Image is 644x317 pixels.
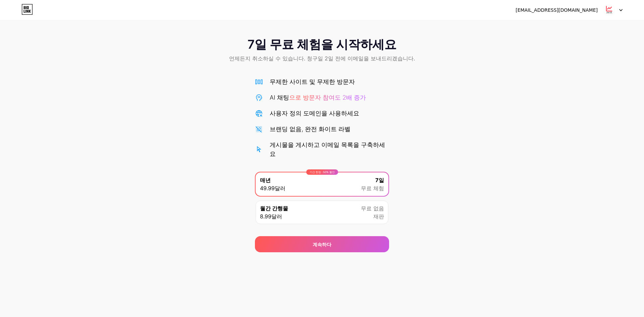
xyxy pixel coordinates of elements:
font: 계속하다 [313,242,331,247]
font: AI 채팅 [270,94,289,101]
img: 오늘의 주식 [603,4,615,16]
font: 브랜딩 없음, 완전 화이트 라벨 [270,125,351,133]
font: 무료 없음 [361,205,384,212]
font: 으로 방문자 참여도 2배 증가 [289,94,366,101]
font: 재판 [373,213,384,220]
font: 무제한 사이트 및 무제한 방문자 [270,78,355,85]
font: [EMAIL_ADDRESS][DOMAIN_NAME] [516,7,598,13]
font: 언제든지 취소하실 수 있습니다. 청구일 2일 전에 이메일을 보내드리겠습니다. [229,55,415,62]
font: 매년 [260,177,271,183]
font: 무료 체험 [361,185,384,192]
font: 기간 한정 : 50% 할인 [310,170,335,174]
font: 7일 [375,177,384,183]
font: 월간 간행물 [260,205,288,212]
font: 사용자 정의 도메인을 사용하세요 [270,110,359,117]
font: 49.99달러 [260,185,285,192]
font: 7일 무료 체험을 시작하세요 [248,37,396,52]
font: 8.99달러 [260,213,282,220]
font: 게시물을 게시하고 이메일 목록을 구축하세요 [270,141,385,157]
